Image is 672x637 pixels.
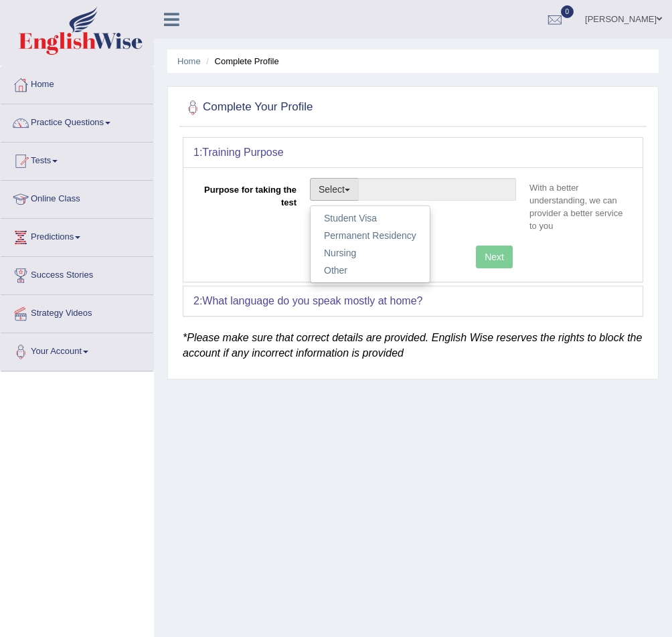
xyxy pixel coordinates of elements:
[1,295,153,329] a: Strategy Videos
[1,333,153,367] a: Your Account
[183,138,643,167] div: 1:
[177,56,201,66] a: Home
[523,181,633,232] p: With a better understanding, we can provider a better service to you
[183,286,643,316] div: 2:
[202,295,422,306] b: What language do you speak mostly at home?
[183,332,642,359] em: *Please make sure that correct details are provided. English Wise reserves the rights to block th...
[1,257,153,290] a: Success Stories
[311,227,430,244] a: Permanent Residency
[311,244,430,262] a: Nursing
[1,66,153,100] a: Home
[1,181,153,214] a: Online Class
[1,143,153,176] a: Tests
[202,147,283,158] b: Training Purpose
[311,262,430,279] a: Other
[310,178,359,201] button: Select
[183,98,469,118] h2: Complete Your Profile
[311,209,430,227] a: Student Visa
[203,55,278,68] li: Complete Profile
[193,178,303,209] label: Purpose for taking the test
[561,5,574,18] span: 0
[1,104,153,138] a: Practice Questions
[1,219,153,252] a: Predictions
